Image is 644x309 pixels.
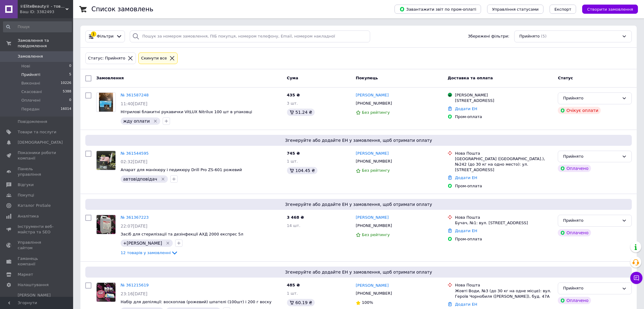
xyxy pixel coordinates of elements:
span: 485 ₴ [287,283,300,287]
span: Каталог ProSale [18,203,51,208]
span: Товари та послуги [18,129,56,135]
span: 23:16[DATE] [121,291,147,296]
div: Прийнято [563,217,619,224]
div: Бучач, №1: вул. [STREET_ADDRESS] [455,220,553,226]
span: Покупці [18,192,34,198]
span: (5) [541,34,547,38]
a: № 361544595 [121,151,149,156]
input: Пошук [3,21,72,32]
a: Додати ЕН [455,175,477,180]
div: [STREET_ADDRESS] [455,98,553,103]
div: Нова Пошта [455,215,553,220]
svg: Видалити мітку [153,119,158,124]
img: Фото товару [97,283,115,302]
span: Експорт [554,7,571,12]
input: Пошук за номером замовлення, ПІБ покупця, номером телефону, Email, номером накладної [130,31,370,42]
span: Управління сайтом [18,240,56,251]
a: Нітрилові блакитні рукавички VitLUX Nitrilux 100 шт в упаковці [121,110,252,114]
span: Статус [558,76,573,80]
a: № 361215619 [121,283,149,287]
span: 16014 [61,106,71,112]
div: [PERSON_NAME] [455,92,553,98]
span: Прийняті [21,72,40,77]
a: Фото товару [96,92,116,112]
div: 104.45 ₴ [287,167,317,174]
span: Фільтри [97,34,114,39]
span: Згенеруйте або додайте ЕН у замовлення, щоб отримати оплату [88,201,629,207]
span: Збережені фільтри: [468,34,509,39]
h1: Список замовлень [91,5,153,13]
div: Жовті Води, №3 (до 30 кг на одне місце): вул. Героїв Чорнобиля ([PERSON_NAME]), буд. 47А [455,288,553,299]
a: Додати ЕН [455,228,477,233]
a: Фото товару [96,282,116,302]
div: Пром-оплата [455,114,553,120]
div: Оплачено [558,165,591,172]
div: 51.24 ₴ [287,109,315,116]
span: Створити замовлення [587,7,633,12]
a: № 361587248 [121,93,149,97]
div: Прийнято [563,285,619,292]
span: 11:40[DATE] [121,101,147,106]
span: Доставка та оплата [448,76,493,80]
span: Передан [21,106,39,112]
span: Панель управління [18,166,56,177]
a: Набір для депіляції: воскоплав (рожевий) шпателі (100шт) і 200 г воску [121,300,271,304]
span: Згенеруйте або додайте ЕН у замовлення, щоб отримати оплату [88,269,629,275]
div: [PHONE_NUMBER] [355,222,393,230]
span: Покупець [356,76,378,80]
span: Замовлення [96,76,124,80]
div: Нова Пошта [455,151,553,156]
div: [PHONE_NUMBER] [355,99,393,107]
div: Пром-оплата [455,236,553,242]
span: 10226 [61,81,71,86]
span: Без рейтингу [362,110,390,115]
span: 0 [69,98,71,103]
span: Замовлення [18,54,43,59]
span: Повідомлення [18,119,47,124]
a: Фото товару [96,151,116,170]
span: 5388 [63,89,71,95]
span: Без рейтингу [362,168,390,173]
a: [PERSON_NAME] [356,92,389,98]
span: Апарат для манікюру і педикюру Drill Pro ZS-601 рожевий [121,167,242,172]
div: [GEOGRAPHIC_DATA] ([GEOGRAPHIC_DATA].), №242 (до 30 кг на одно место): ул. [STREET_ADDRESS] [455,156,553,173]
div: 1 [91,31,96,37]
span: Нові [21,63,30,69]
div: Прийнято [563,153,619,160]
div: Статус: Прийнято [87,55,126,62]
div: Оплачено [558,297,591,304]
span: жду оплати [123,119,150,124]
a: 12 товарів у замовленні [121,250,178,255]
a: Створити замовлення [576,7,638,11]
span: Маркет [18,272,33,277]
span: Прийнято [519,34,540,39]
span: 12 товарів у замовленні [121,250,171,255]
span: 02:32[DATE] [121,159,147,164]
span: ♕EliteBeauty♕ - товари для твоєї краси ;) [20,4,65,9]
div: Нова Пошта [455,282,553,288]
div: Ваш ID: 3382493 [20,9,73,15]
button: Чат з покупцем [630,272,642,284]
span: Cума [287,76,298,80]
button: Створити замовлення [582,5,638,14]
a: Фото товару [96,215,116,234]
span: 745 ₴ [287,151,300,156]
img: Фото товару [97,215,115,234]
span: автовідповідач [123,177,157,181]
img: Фото товару [99,93,113,112]
span: Показники роботи компанії [18,150,56,161]
button: Експорт [550,5,576,14]
span: 100% [362,300,373,305]
span: Гаманець компанії [18,256,56,267]
div: Очікує оплати [558,107,601,114]
span: 1 шт. [287,291,298,296]
span: 3 шт. [287,101,298,106]
span: Завантажити звіт по пром-оплаті [399,6,476,12]
div: Cкинути все [140,55,168,62]
button: Управління статусами [487,5,543,14]
span: Управління статусами [492,7,539,12]
span: 435 ₴ [287,93,300,97]
span: +[PERSON_NAME] [123,241,162,246]
span: 22:07[DATE] [121,224,147,228]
